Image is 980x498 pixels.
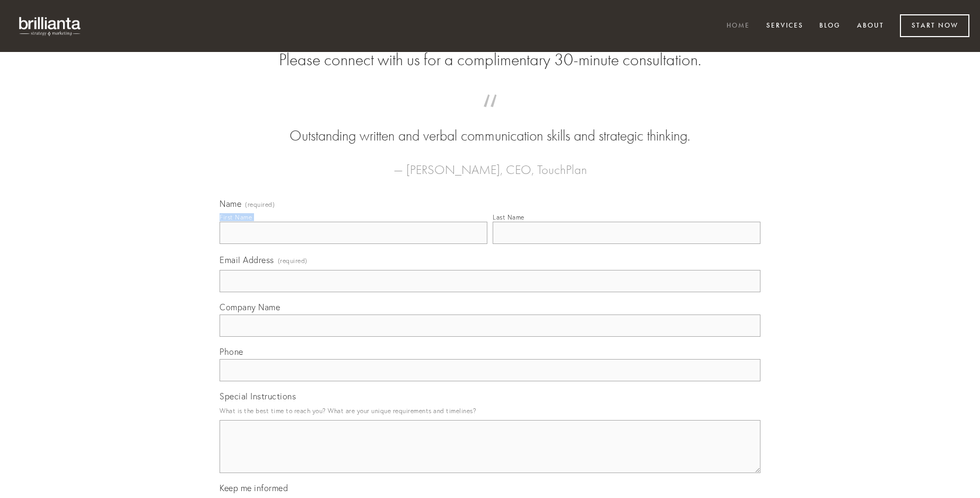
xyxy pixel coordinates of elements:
[237,105,743,146] blockquote: Outstanding written and verbal communication skills and strategic thinking.
[220,391,296,401] span: Special Instructions
[900,14,969,37] a: Start Now
[237,105,743,126] span: “
[220,302,280,312] span: Company Name
[720,18,757,35] a: Home
[493,213,524,221] div: Last Name
[220,483,288,493] span: Keep me informed
[812,18,847,35] a: Blog
[759,18,810,35] a: Services
[220,346,243,357] span: Phone
[220,50,760,70] h2: Please connect with us for a complimentary 30-minute consultation.
[11,11,90,41] img: brillianta - research, strategy, marketing
[220,404,760,418] p: What is the best time to reach you? What are your unique requirements and timelines?
[220,213,252,221] div: First Name
[245,202,275,208] span: (required)
[278,254,308,268] span: (required)
[850,18,891,35] a: About
[220,198,241,209] span: Name
[237,146,743,180] figcaption: — [PERSON_NAME], CEO, TouchPlan
[220,255,274,265] span: Email Address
